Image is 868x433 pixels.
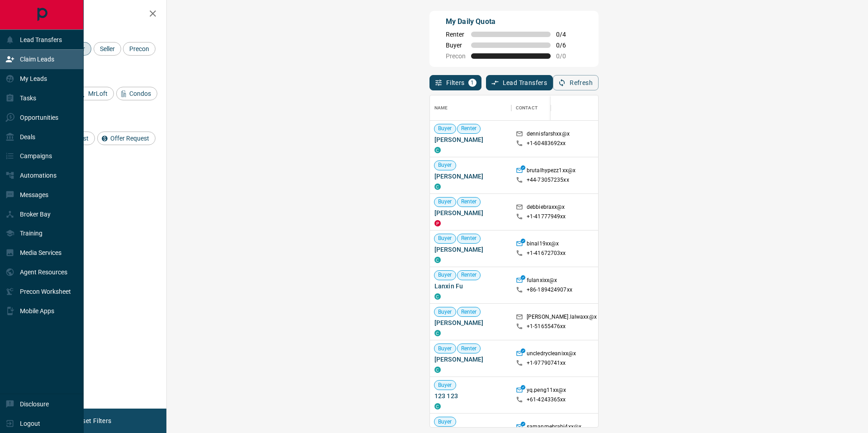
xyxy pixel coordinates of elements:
div: condos.ca [434,257,441,263]
p: debbiebraxx@x [527,203,565,213]
div: condos.ca [434,184,441,190]
span: Renter [458,345,481,353]
p: dennisfarshxx@x [527,130,570,140]
div: condos.ca [434,293,441,300]
span: Seller [97,45,118,52]
div: Contact [511,95,584,121]
span: 1 [469,80,476,86]
span: Buyer [434,198,456,206]
p: samanmehrabi4xx@x [527,423,581,433]
h2: Filters [29,9,157,20]
div: condos.ca [434,367,441,373]
div: MrLoft [75,87,114,100]
p: yq.peng11xx@x [527,386,566,396]
p: My Daily Quota [446,16,576,27]
p: +1- 60483692xx [527,140,566,147]
span: Buyer [434,161,456,169]
div: Precon [123,42,156,56]
p: +44- 73057235xx [527,176,569,184]
button: Refresh [553,75,599,90]
span: 123 123 [434,391,507,400]
span: Buyer [434,125,456,132]
span: Renter [458,308,481,316]
p: binal19xx@x [527,240,559,249]
p: +61- 4243365xx [527,396,566,404]
p: brutalhypezz1xx@x [527,167,576,176]
span: [PERSON_NAME] [434,245,507,254]
span: MrLoft [85,90,111,97]
span: Renter [458,235,481,242]
span: Lanxin Fu [434,282,507,291]
span: Renter [446,31,466,38]
div: Contact [516,95,538,121]
span: [PERSON_NAME] [434,172,507,181]
div: condos.ca [434,147,441,153]
span: Buyer [434,308,456,316]
div: Offer Request [97,132,156,145]
div: Condos [116,87,157,100]
p: +1- 41777949xx [527,213,566,221]
div: condos.ca [434,330,441,336]
span: Buyer [434,418,456,426]
span: 0 / 6 [556,42,576,49]
span: Buyer [434,381,456,389]
span: Renter [458,125,481,132]
span: [PERSON_NAME] [434,208,507,217]
p: +1- 41672703xx [527,249,566,257]
span: Buyer [434,235,456,242]
div: Name [430,95,511,121]
span: Offer Request [107,135,152,142]
span: Buyer [434,271,456,279]
div: Seller [94,42,121,56]
span: Renter [458,271,481,279]
button: Reset Filters [69,413,117,428]
p: +86- 189424907xx [527,286,572,294]
span: 0 / 4 [556,31,576,38]
span: [PERSON_NAME] [434,355,507,364]
p: +1- 97790741xx [527,359,566,367]
button: Filters1 [429,75,481,90]
span: Renter [458,198,481,206]
span: [PERSON_NAME] [434,135,507,144]
span: Condos [126,90,154,97]
span: Precon [126,45,152,52]
p: uncledrycleanixx@x [527,350,576,359]
p: [PERSON_NAME].lalwaxx@x [527,313,597,323]
p: +1- 51655476xx [527,323,566,330]
div: Name [434,95,448,121]
button: Lead Transfers [486,75,553,90]
div: condos.ca [434,403,441,409]
p: fulanxixx@x [527,277,557,286]
span: Buyer [434,345,456,353]
span: [PERSON_NAME] [434,318,507,327]
span: 0 / 0 [556,52,576,60]
span: Buyer [446,42,466,49]
span: Precon [446,52,466,60]
div: property.ca [434,220,441,226]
